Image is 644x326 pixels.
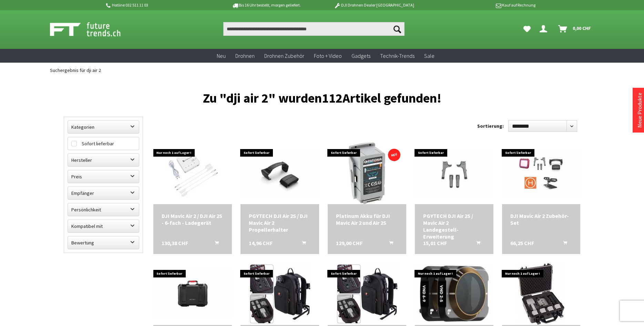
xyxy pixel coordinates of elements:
[105,1,213,9] p: Hotline 032 511 11 03
[537,22,553,36] a: Dein Konto
[375,49,419,63] a: Technik-Trends
[555,240,571,249] button: In den Warenkorb
[249,263,311,325] img: Rucksack für DJI Mavic Air 2 / Air 2S, DJI Smart Controller & DJI Osmo Pocket
[415,264,493,323] img: Filter-Set Cinema Serie VND Combo DJI Mavic Air 2
[336,212,398,226] a: Platinum Akku für DJI Mavic Air 2 und Air 2S 129,00 CHF In den Warenkorb
[68,236,139,249] label: Bewertung
[555,22,594,36] a: Warenkorb
[428,1,535,9] p: Kauf auf Rechnung
[68,137,139,150] label: Sofort lieferbar
[259,49,309,63] a: Drohnen Zubehör
[423,240,447,246] span: 15,01 CHF
[217,52,226,59] span: Neu
[415,149,493,198] img: PGYTECH DJI Air 2S / Mavic Air 2 Landegestell-Erweiterung
[314,52,342,59] span: Foto + Video
[162,212,224,226] a: DJI Mavic Air 2 / DJI Air 2S - 6-fach - Ladegerät 130,38 CHF In den Warenkorb
[636,93,643,128] a: Neue Produkte
[235,52,255,59] span: Drohnen
[381,240,397,249] button: In den Warenkorb
[322,90,343,106] span: 112
[502,149,581,198] img: DJI Mavic Air 2 Zubehör-Set
[423,212,485,240] div: PGYTECH DJI Air 2S / Mavic Air 2 Landegestell-Erweiterung
[510,212,572,226] div: DJI Mavic Air 2 Zubehör-Set
[213,1,320,9] p: Bis 16 Uhr bestellt, morgen geliefert.
[351,52,370,59] span: Gadgets
[50,67,101,73] span: Suchergebnis für dji air 2
[518,263,565,325] img: Wasserdichter Hartschalenkoffer für DJI Mavic Air 2 und Zubehör
[68,203,139,216] label: Persönlichkeit
[162,212,224,226] div: DJI Mavic Air 2 / DJI Air 2S - 6-fach - Ladegerät
[249,240,273,246] span: 14,96 CHF
[380,52,415,59] span: Technik-Trends
[294,240,310,249] button: In den Warenkorb
[231,49,259,63] a: Drohnen
[520,22,534,36] a: Meine Favoriten
[64,93,581,103] h1: Zu "dji air 2" wurden Artikel gefunden!
[241,149,319,198] img: PGYTECH DJI Air 2S / DJI Mavic Air 2 Propellerhalter
[336,263,398,325] img: Rucksack für DJI Mavic Air 2 / Air 2S, DJI Smart Controller, Go Pro
[68,187,139,199] label: Empfänger
[573,23,591,34] span: 0,00 CHF
[320,1,428,9] p: DJI Drohnen Dealer [GEOGRAPHIC_DATA]
[249,212,311,233] a: PGYTECH DJI Air 2S / DJI Mavic Air 2 Propellerhalter 14,96 CHF In den Warenkorb
[347,49,375,63] a: Gadgets
[206,240,223,249] button: In den Warenkorb
[423,212,485,240] a: PGYTECH DJI Air 2S / Mavic Air 2 Landegestell-Erweiterung 15,01 CHF In den Warenkorb
[468,240,484,249] button: In den Warenkorb
[419,49,439,63] a: Sale
[390,22,405,36] button: Suchen
[50,21,136,38] img: Shop Futuretrends - zur Startseite wechseln
[68,220,139,232] label: Kompatibel mit
[477,120,504,132] label: Sortierung:
[510,240,534,246] span: 66,25 CHF
[162,142,224,204] img: DJI Mavic Air 2 / DJI Air 2S - 6-fach - Ladegerät
[68,121,139,133] label: Kategorien
[68,170,139,183] label: Preis
[348,142,385,204] img: Platinum Akku für DJI Mavic Air 2 und Air 2S
[223,22,405,36] input: Produkt, Marke, Kategorie, EAN, Artikelnummer…
[336,212,398,226] div: Platinum Akku für DJI Mavic Air 2 und Air 2S
[68,154,139,166] label: Hersteller
[212,49,231,63] a: Neu
[153,269,232,318] img: DJI Mavic Air 2 Transporkoffer Safety Case
[510,212,572,226] a: DJI Mavic Air 2 Zubehör-Set 66,25 CHF In den Warenkorb
[162,240,188,246] span: 130,38 CHF
[309,49,347,63] a: Foto + Video
[336,240,362,246] span: 129,00 CHF
[424,52,435,59] span: Sale
[249,212,311,233] div: PGYTECH DJI Air 2S / DJI Mavic Air 2 Propellerhalter
[264,52,304,59] span: Drohnen Zubehör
